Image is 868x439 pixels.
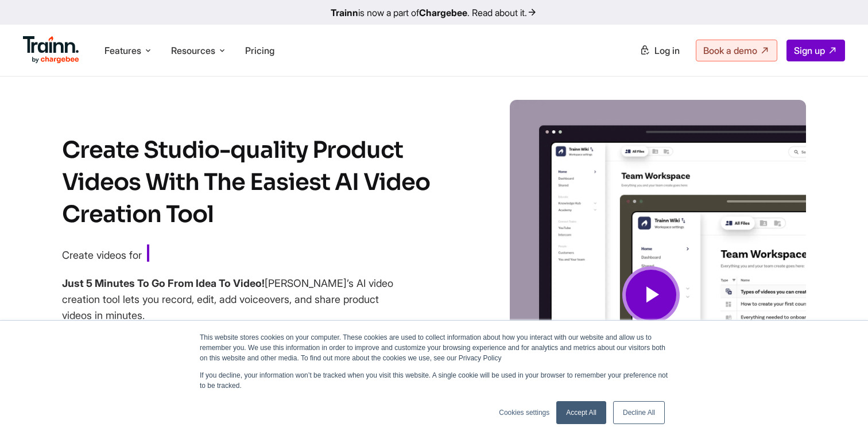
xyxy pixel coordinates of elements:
a: Sign up [786,40,845,61]
p: If you decline, your information won’t be tracked when you visit this website. A single cookie wi... [200,370,668,391]
span: Sign up [794,45,825,56]
h1: Create Studio-quality Product Videos With The Easiest AI Video Creation Tool [62,134,452,231]
b: Just 5 Minutes To Go From Idea To Video! [62,277,265,289]
a: Decline All [613,401,665,424]
img: Trainn Logo [23,36,79,64]
span: Book a demo [703,45,757,56]
a: Pricing [245,45,274,56]
a: Book a demo [696,40,777,61]
span: Log in [654,45,680,56]
span: Customer Education [147,244,304,264]
span: Features [104,44,141,57]
span: Resources [171,44,215,57]
p: This website stores cookies on your computer. These cookies are used to collect information about... [200,332,668,363]
span: Create videos for [62,249,142,261]
a: Cookies settings [499,407,549,418]
b: Trainn [331,7,358,18]
h4: [PERSON_NAME]’s AI video creation tool lets you record, edit, add voiceovers, and share product v... [62,275,395,324]
a: Log in [633,40,687,61]
a: Accept All [556,401,606,424]
b: Chargebee [419,7,467,18]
